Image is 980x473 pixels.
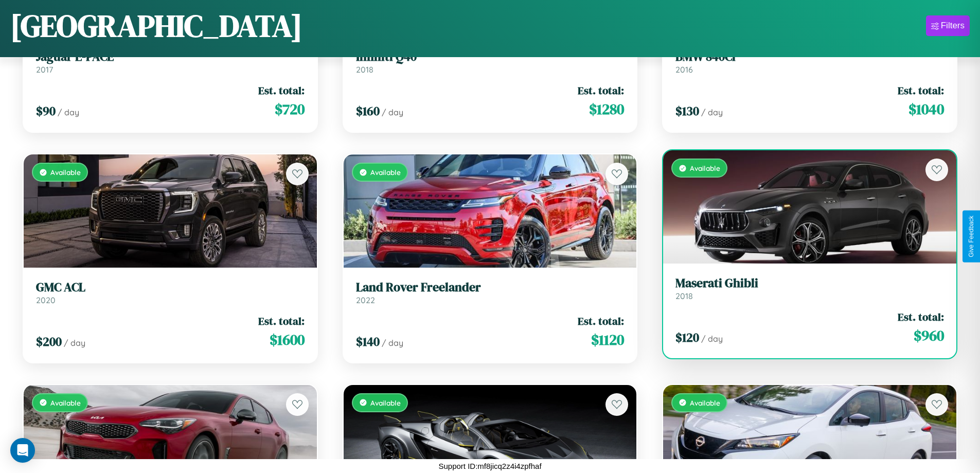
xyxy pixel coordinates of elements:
[258,83,305,98] span: Est. total:
[968,216,975,257] div: Give Feedback
[58,107,79,117] span: / day
[675,276,944,301] a: Maserati Ghibli2018
[382,107,403,117] span: / day
[578,83,624,98] span: Est. total:
[675,291,693,301] span: 2018
[10,438,35,463] div: Open Intercom Messenger
[701,107,723,117] span: / day
[356,49,625,64] h3: Infiniti Q40
[914,325,944,346] span: $ 960
[690,398,720,407] span: Available
[690,164,720,172] span: Available
[64,338,85,348] span: / day
[36,102,56,119] span: $ 90
[675,49,944,75] a: BMW 840Ci2016
[36,280,305,305] a: GMC ACL2020
[926,15,970,36] button: Filters
[356,333,380,350] span: $ 140
[589,99,624,119] span: $ 1280
[36,49,305,75] a: Jaguar E-PACE2017
[438,459,541,473] p: Support ID: mf8jicq2z4i4zpfhaf
[275,99,305,119] span: $ 720
[941,21,965,31] div: Filters
[36,49,305,64] h3: Jaguar E-PACE
[675,49,944,64] h3: BMW 840Ci
[50,398,81,407] span: Available
[675,64,693,75] span: 2016
[701,334,723,344] span: / day
[370,398,401,407] span: Available
[356,295,375,305] span: 2022
[50,168,81,177] span: Available
[10,5,302,47] h1: [GEOGRAPHIC_DATA]
[36,280,305,295] h3: GMC ACL
[36,295,56,305] span: 2020
[270,329,305,350] span: $ 1600
[898,83,944,98] span: Est. total:
[356,280,625,305] a: Land Rover Freelander2022
[36,333,62,350] span: $ 200
[370,168,401,177] span: Available
[675,102,699,119] span: $ 130
[36,64,53,75] span: 2017
[258,313,305,328] span: Est. total:
[356,102,380,119] span: $ 160
[898,309,944,324] span: Est. total:
[578,313,624,328] span: Est. total:
[382,338,403,348] span: / day
[675,329,699,346] span: $ 120
[908,99,944,119] span: $ 1040
[356,280,625,295] h3: Land Rover Freelander
[356,64,373,75] span: 2018
[591,329,624,350] span: $ 1120
[675,276,944,291] h3: Maserati Ghibli
[356,49,625,75] a: Infiniti Q402018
